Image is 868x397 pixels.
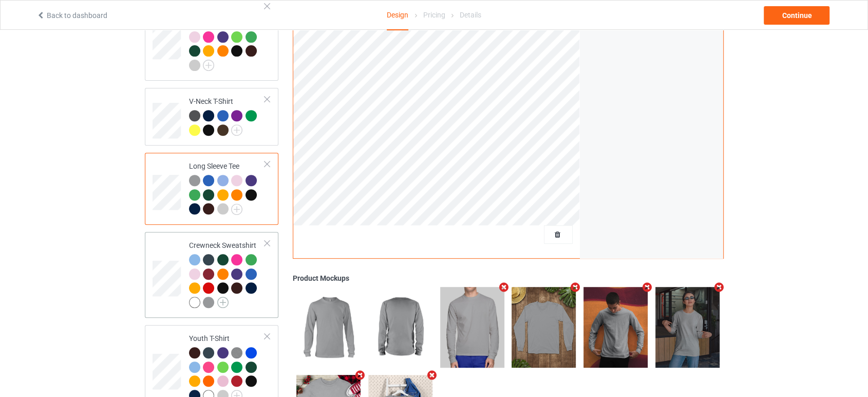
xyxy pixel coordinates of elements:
[293,274,723,284] div: Product Mockups
[764,6,829,25] div: Continue
[36,11,107,20] a: Back to dashboard
[655,287,720,368] img: regular.jpg
[387,1,408,30] div: Design
[497,282,510,293] i: Remove mockup
[440,287,504,368] img: regular.jpg
[145,88,279,146] div: V-Neck T-Shirt
[712,282,725,293] i: Remove mockup
[423,1,445,29] div: Pricing
[296,287,361,368] img: regular.jpg
[425,370,438,381] i: Remove mockup
[368,287,432,368] img: regular.jpg
[145,153,279,225] div: Long Sleeve Tee
[145,232,279,318] div: Crewneck Sweatshirt
[189,3,266,70] div: Hooded Sweatshirt
[231,347,242,358] img: heather_texture.png
[231,124,242,136] img: svg+xml;base64,PD94bWwgdmVyc2lvbj0iMS4wIiBlbmNvZGluZz0iVVRGLTgiPz4KPHN2ZyB3aWR0aD0iMjJweCIgaGVpZ2...
[231,204,242,215] img: svg+xml;base64,PD94bWwgdmVyc2lvbj0iMS4wIiBlbmNvZGluZz0iVVRGLTgiPz4KPHN2ZyB3aWR0aD0iMjJweCIgaGVpZ2...
[189,96,266,135] div: V-Neck T-Shirt
[189,240,266,307] div: Crewneck Sweatshirt
[512,287,576,368] img: regular.jpg
[583,287,648,368] img: regular.jpg
[354,370,367,381] i: Remove mockup
[189,161,266,214] div: Long Sleeve Tee
[460,1,481,29] div: Details
[217,297,229,308] img: svg+xml;base64,PD94bWwgdmVyc2lvbj0iMS4wIiBlbmNvZGluZz0iVVRGLTgiPz4KPHN2ZyB3aWR0aD0iMjJweCIgaGVpZ2...
[641,282,654,293] i: Remove mockup
[203,60,214,71] img: svg+xml;base64,PD94bWwgdmVyc2lvbj0iMS4wIiBlbmNvZGluZz0iVVRGLTgiPz4KPHN2ZyB3aWR0aD0iMjJweCIgaGVpZ2...
[569,282,582,293] i: Remove mockup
